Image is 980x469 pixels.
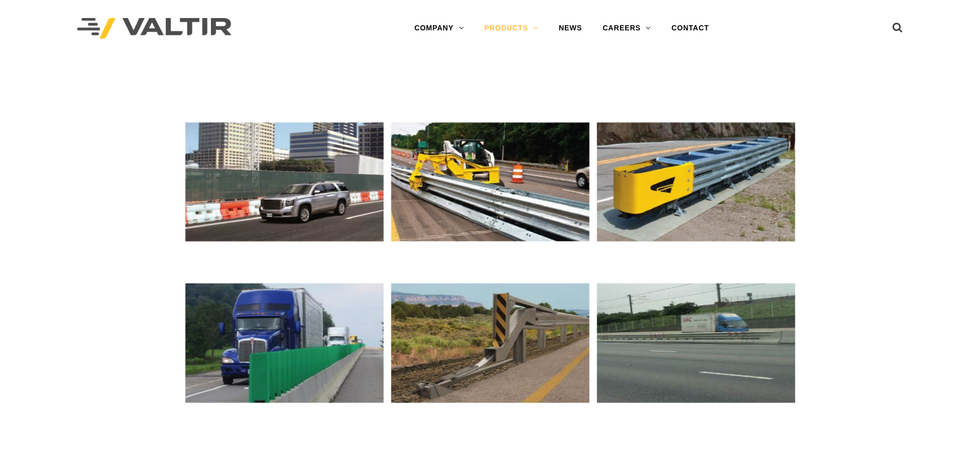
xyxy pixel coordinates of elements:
a: COMPANY [404,18,474,39]
p: CRASH CUSHIONS [601,239,791,251]
a: PRODUCTS [474,18,548,39]
p: BARRICADES [189,239,380,251]
img: Valtir [77,18,231,39]
a: CONTACT [661,18,719,39]
a: NEWS [548,18,592,39]
p: BARRIERS [395,239,585,251]
a: CAREERS [592,18,661,39]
